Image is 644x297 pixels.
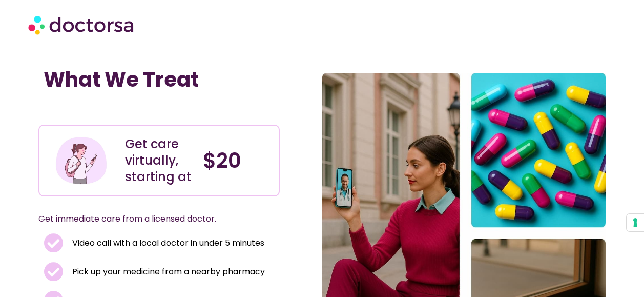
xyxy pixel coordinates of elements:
[38,212,255,226] p: Get immediate care from a licensed doctor.
[44,102,197,114] iframe: Customer reviews powered by Trustpilot
[627,214,644,231] button: Your consent preferences for tracking technologies
[203,148,271,173] h4: $20
[44,67,274,92] h1: What We Treat
[70,265,265,279] span: Pick up your medicine from a nearby pharmacy
[70,236,264,250] span: Video call with a local doctor in under 5 minutes
[54,133,109,188] img: Illustration depicting a young woman in a casual outfit, engaged with her smartphone. She has a p...
[125,136,193,185] div: Get care virtually, starting at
